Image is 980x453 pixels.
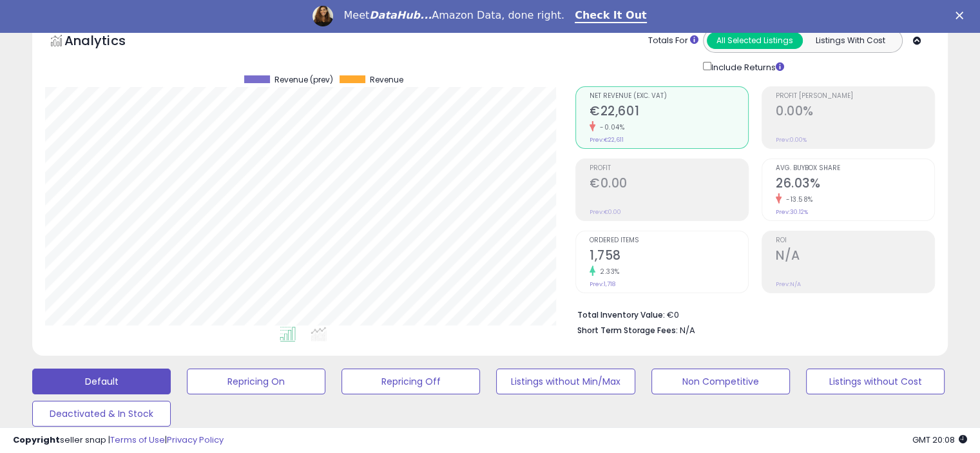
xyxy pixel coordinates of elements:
span: Net Revenue (Exc. VAT) [590,93,748,100]
div: seller snap | | [13,434,224,447]
span: 2025-09-12 20:08 GMT [912,434,967,446]
div: Meet Amazon Data, done right. [343,9,564,22]
button: All Selected Listings [707,32,803,49]
h2: €22,601 [590,104,748,121]
li: €0 [577,306,925,322]
small: 2.33% [595,267,620,276]
strong: Copyright [13,434,60,446]
div: Include Returns [693,59,800,74]
b: Short Term Storage Fees: [577,325,678,336]
span: Avg. Buybox Share [776,165,934,172]
a: Terms of Use [110,434,165,446]
small: Prev: 30.12% [776,208,808,216]
button: Default [32,369,171,394]
h2: 1,758 [590,248,748,265]
i: DataHub... [369,9,432,21]
button: Listings without Cost [806,369,945,394]
span: Revenue (prev) [274,75,333,84]
span: Profit [590,165,748,172]
span: Ordered Items [590,237,748,244]
h5: Analytics [64,32,151,53]
h2: 26.03% [776,176,934,193]
span: Profit [PERSON_NAME] [776,93,934,100]
small: Prev: N/A [776,280,801,288]
small: -0.04% [595,122,624,132]
button: Listings With Cost [802,32,898,49]
small: Prev: 0.00% [776,136,807,144]
a: Check It Out [575,9,647,23]
small: Prev: €0.00 [590,208,621,216]
a: Privacy Policy [167,434,224,446]
h2: 0.00% [776,104,934,121]
small: -13.58% [782,195,813,204]
span: N/A [680,324,695,336]
button: Repricing Off [341,369,480,394]
h2: N/A [776,248,934,265]
button: Listings without Min/Max [496,369,635,394]
button: Non Competitive [651,369,790,394]
small: Prev: 1,718 [590,280,615,288]
img: Profile image for Georgie [312,6,333,26]
span: Revenue [370,75,403,84]
div: Close [956,12,968,19]
div: Totals For [648,35,698,47]
h2: €0.00 [590,176,748,193]
b: Total Inventory Value: [577,309,665,320]
small: Prev: €22,611 [590,136,624,144]
span: ROI [776,237,934,244]
button: Repricing On [187,369,325,394]
button: Deactivated & In Stock [32,401,171,427]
